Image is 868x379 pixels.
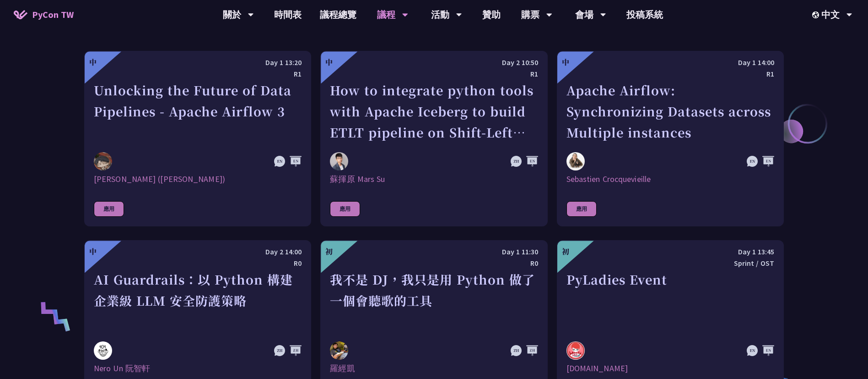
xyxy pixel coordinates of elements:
[94,201,124,217] div: 應用
[94,258,302,269] div: R0
[330,201,360,217] div: 應用
[94,80,302,143] div: Unlocking the Future of Data Pipelines - Apache Airflow 3
[89,246,97,257] div: 中
[94,246,302,258] div: Day 2 14:00
[566,68,774,80] div: R1
[325,246,333,257] div: 初
[566,152,585,170] img: Sebastien Crocquevieille
[330,258,538,269] div: R0
[566,363,774,374] div: [DOMAIN_NAME]
[84,51,311,226] a: 中 Day 1 13:20 R1 Unlocking the Future of Data Pipelines - Apache Airflow 3 李唯 (Wei Lee) [PERSON_N...
[566,341,585,360] img: pyladies.tw
[566,174,774,185] div: Sebastien Crocquevieille
[557,51,784,226] a: 中 Day 1 14:00 R1 Apache Airflow: Synchronizing Datasets across Multiple instances Sebastien Crocq...
[330,269,538,332] div: 我不是 DJ，我只是用 Python 做了一個會聽歌的工具
[14,10,27,19] img: Home icon of PyCon TW 2025
[330,174,538,185] div: 蘇揮原 Mars Su
[32,8,74,22] span: PyCon TW
[325,57,333,68] div: 中
[94,174,302,185] div: [PERSON_NAME] ([PERSON_NAME])
[566,246,774,258] div: Day 1 13:45
[566,258,774,269] div: Sprint / OST
[330,246,538,258] div: Day 1 11:30
[562,246,569,257] div: 初
[566,57,774,68] div: Day 1 14:00
[89,57,97,68] div: 中
[566,80,774,143] div: Apache Airflow: Synchronizing Datasets across Multiple instances
[330,363,538,374] div: 羅經凱
[94,152,112,170] img: 李唯 (Wei Lee)
[812,11,821,18] img: Locale Icon
[566,269,774,332] div: PyLadies Event
[94,341,112,360] img: Nero Un 阮智軒
[5,3,83,26] a: PyCon TW
[94,363,302,374] div: Nero Un 阮智軒
[94,269,302,332] div: AI Guardrails：以 Python 構建企業級 LLM 安全防護策略
[566,201,597,217] div: 應用
[94,57,302,68] div: Day 1 13:20
[330,57,538,68] div: Day 2 10:50
[330,68,538,80] div: R1
[330,152,348,170] img: 蘇揮原 Mars Su
[330,80,538,143] div: How to integrate python tools with Apache Iceberg to build ETLT pipeline on Shift-Left Architecture
[94,68,302,80] div: R1
[330,341,348,360] img: 羅經凱
[320,51,547,226] a: 中 Day 2 10:50 R1 How to integrate python tools with Apache Iceberg to build ETLT pipeline on Shif...
[562,57,569,68] div: 中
